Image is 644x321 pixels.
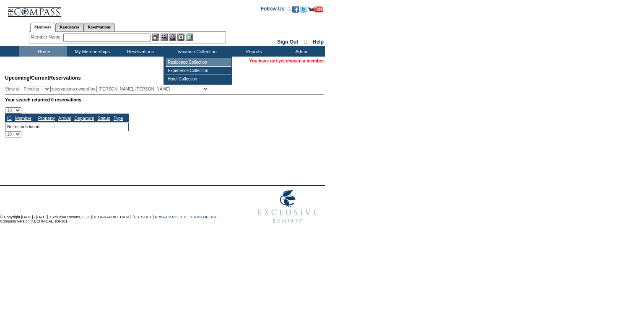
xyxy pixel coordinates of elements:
[292,6,299,13] img: Become our fan on Facebook
[313,39,324,45] a: Help
[30,23,56,32] a: Members
[250,186,325,228] img: Exclusive Resorts
[308,8,323,13] a: Subscribe to our YouTube Channel
[67,46,115,57] td: My Memberships
[98,116,110,121] a: Status
[249,58,325,63] span: You have not yet chosen a member.
[261,5,291,15] td: Follow Us ::
[5,97,324,102] div: Your search returned 0 reservations
[114,116,123,121] a: Type
[166,67,231,75] td: Experience Collection
[166,58,231,67] td: Residence Collection
[38,116,55,121] a: Property
[300,6,307,13] img: Follow us on Twitter
[5,86,213,92] div: View all: reservations owned by:
[19,46,67,57] td: Home
[229,46,277,57] td: Reports
[308,6,323,13] img: Subscribe to our YouTube Channel
[152,34,159,41] img: b_edit.gif
[277,39,298,45] a: Sign Out
[292,8,299,13] a: Become our fan on Facebook
[277,46,325,57] td: Admin
[161,34,168,41] img: View
[115,46,164,57] td: Reservations
[164,46,229,57] td: Vacation Collection
[300,8,307,13] a: Follow us on Twitter
[83,23,115,31] a: Reservations
[304,39,307,45] span: ::
[31,34,63,41] div: Member Name:
[55,23,83,31] a: Residences
[5,122,129,131] td: No records found.
[186,34,193,41] img: b_calculator.gif
[155,215,186,219] a: PRIVACY POLICY
[7,116,12,121] a: ID
[74,116,94,121] a: Departure
[169,34,176,41] img: Impersonate
[5,75,49,81] span: Upcoming/Current
[166,75,231,83] td: Hotel Collection
[189,215,218,219] a: TERMS OF USE
[5,75,81,81] span: Reservations
[58,116,71,121] a: Arrival
[177,34,184,41] img: Reservations
[15,116,31,121] a: Member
